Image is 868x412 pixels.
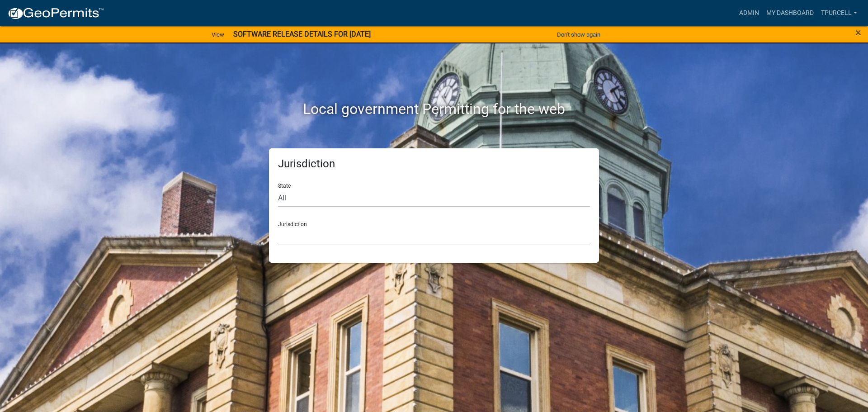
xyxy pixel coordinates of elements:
a: Tpurcell [817,5,861,22]
button: Don't show again [553,27,604,42]
h5: Jurisdiction [278,157,590,170]
span: × [855,26,861,39]
a: My Dashboard [763,5,817,22]
h2: Local government Permitting for the web [183,100,685,118]
a: View [208,27,228,42]
strong: SOFTWARE RELEASE DETAILS FOR [DATE] [233,30,371,38]
a: Admin [736,5,763,22]
button: Close [855,27,861,38]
